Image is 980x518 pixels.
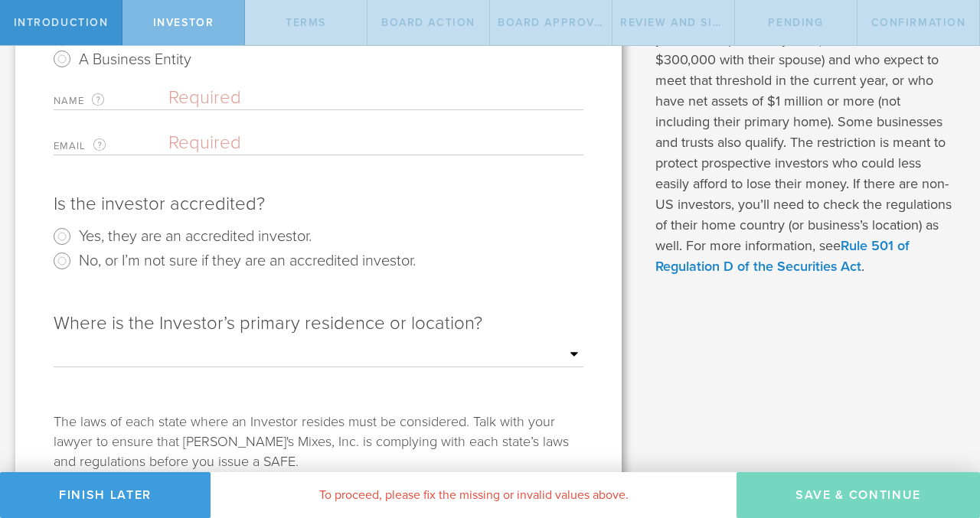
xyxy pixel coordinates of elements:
radio: No, or I’m not sure if they are an accredited investor. [54,249,583,273]
label: No, or I’m not sure if they are an accredited investor. [79,249,416,271]
span: Pending [768,16,823,29]
div: To proceed, please fix the missing or invalid values above. [211,472,737,518]
span: Introduction [14,16,109,29]
span: Review and Sign [620,16,730,29]
label: Email [54,137,168,155]
div: Where is the Investor’s primary residence or location? [54,311,583,336]
div: Is the investor accredited? [54,192,583,217]
span: Board Action [381,16,475,29]
button: Save & Continue [737,472,980,518]
label: Yes, they are an accredited investor. [79,224,312,246]
label: A Business Entity [79,47,191,70]
input: Required [168,86,583,109]
span: terms [286,16,326,29]
div: The laws of each state where an Investor resides must be considered. Talk with your lawyer to ens... [54,412,583,471]
a: Rule 501 of Regulation D of the Securities Act [655,237,910,275]
input: Required [168,132,576,155]
span: Board Approval [498,16,609,29]
label: Name [54,92,168,109]
span: Confirmation [871,16,966,29]
span: Investor [153,16,214,29]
